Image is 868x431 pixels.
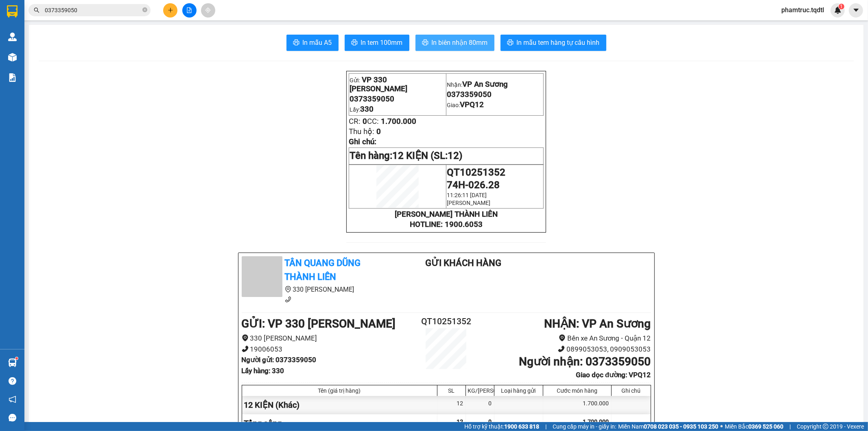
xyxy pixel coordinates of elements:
[349,137,376,146] span: Ghi chú:
[618,422,718,431] span: Miền Nam
[462,80,508,89] span: VP An Sương
[168,7,173,13] span: plus
[439,387,464,394] div: SL
[507,39,514,47] span: printer
[448,150,462,161] span: 12)
[447,167,505,178] span: QT10251352
[558,345,565,352] span: phone
[205,7,211,13] span: aim
[303,37,332,48] span: In mẫu A5
[242,367,284,375] b: Lấy hàng : 330
[457,418,464,425] span: 12
[361,37,403,48] span: In tem 100mm
[545,422,547,431] span: |
[242,334,249,341] span: environment
[544,317,651,330] b: NHẬN : VP An Sương
[410,220,483,229] strong: HOTLINE: 1900.6053
[501,35,606,51] button: printerIn mẫu tem hàng tự cấu hình
[517,37,600,48] span: In mẫu tem hàng tự cấu hình
[415,35,494,51] button: printerIn biên nhận 80mm
[425,258,501,268] b: Gửi khách hàng
[363,117,367,126] span: 0
[839,4,844,9] sup: 1
[437,396,466,414] div: 12
[460,100,484,109] span: VPQ12
[4,54,55,70] b: Bến xe An Sương - Quận 12
[285,286,291,292] span: environment
[614,387,649,394] div: Ghi chú
[15,357,18,360] sup: 1
[350,75,446,93] p: Gửi:
[480,344,651,355] li: 0899053053, 0909053053
[142,7,147,14] span: close-circle
[242,284,393,295] li: 330 [PERSON_NAME]
[242,317,396,330] b: GỬI : VP 330 [PERSON_NAME]
[242,344,412,355] li: 19006053
[644,423,718,430] strong: 0708 023 035 - 0935 103 250
[285,258,361,282] b: Tân Quang Dũng Thành Liên
[244,418,282,428] span: Tổng cộng
[142,7,147,12] span: close-circle
[489,418,492,425] span: 0
[345,35,409,51] button: printerIn tem 100mm
[242,333,412,344] li: 330 [PERSON_NAME]
[447,192,487,198] span: 11:26:11 [DATE]
[823,424,829,429] span: copyright
[9,396,16,403] span: notification
[432,37,488,48] span: In biên nhận 80mm
[8,33,17,41] img: warehouse-icon
[834,7,842,14] img: icon-new-feature
[840,4,843,9] span: 1
[186,7,192,13] span: file-add
[350,150,462,161] span: Tên hàng:
[351,39,358,47] span: printer
[163,3,177,18] button: plus
[56,44,108,62] li: VP VP 330 [PERSON_NAME]
[519,355,651,368] b: Người nhận : 0373359050
[480,333,651,344] li: Bến xe An Sương - Quận 12
[395,210,498,219] strong: [PERSON_NAME] THÀNH LIÊN
[853,7,860,14] span: caret-down
[559,334,566,341] span: environment
[7,5,17,18] img: logo-vxr
[9,377,16,385] span: question-circle
[545,387,609,394] div: Cước món hàng
[447,200,490,206] span: [PERSON_NAME]
[349,117,361,126] span: CR:
[45,6,141,15] input: Tìm tên, số ĐT hoặc mã đơn
[447,80,543,89] p: Nhận:
[543,396,612,414] div: 1.700.000
[392,150,462,161] span: 12 KIỆN (SL:
[496,387,541,394] div: Loại hàng gửi
[349,127,374,136] span: Thu hộ:
[466,396,494,414] div: 0
[8,73,17,82] img: solution-icon
[464,422,539,431] span: Hỗ trợ kỹ thuật:
[242,345,249,352] span: phone
[4,55,10,60] span: environment
[242,396,437,414] div: 12 KIỆN (Khác)
[422,39,429,47] span: printer
[8,53,17,62] img: warehouse-icon
[789,422,791,431] span: |
[447,102,484,108] span: Giao:
[4,44,56,53] li: VP VP An Sương
[350,106,374,113] span: Lấy:
[360,105,374,114] span: 330
[447,90,492,99] span: 0373359050
[242,356,317,364] b: Người gửi : 0373359050
[367,117,379,126] span: CC:
[9,414,16,422] span: message
[447,179,500,191] span: 74H-026.28
[849,3,863,18] button: caret-down
[182,3,197,18] button: file-add
[293,39,300,47] span: printer
[583,418,609,425] span: 1.700.000
[350,75,407,93] span: VP 330 [PERSON_NAME]
[285,296,291,303] span: phone
[8,358,17,367] img: warehouse-icon
[4,4,118,35] li: Tân Quang Dũng Thành Liên
[201,3,215,18] button: aim
[720,425,723,428] span: ⚪️
[244,387,435,394] div: Tên (giá trị hàng)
